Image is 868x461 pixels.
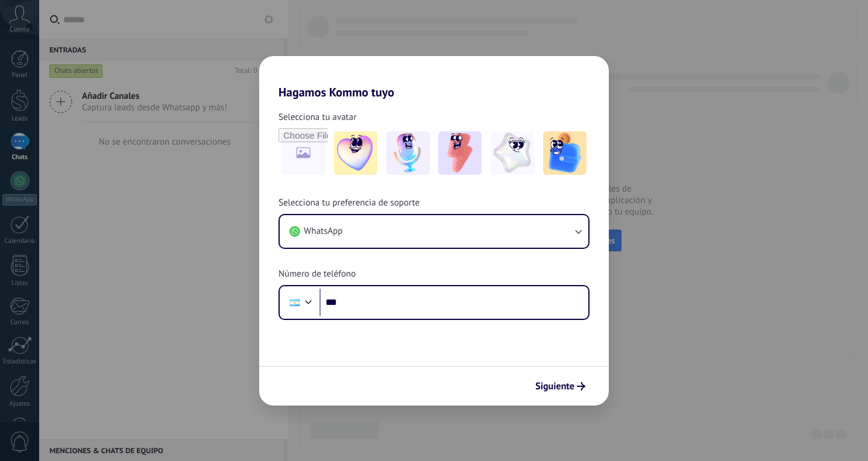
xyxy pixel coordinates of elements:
img: -3.jpeg [438,131,482,175]
img: -5.jpeg [543,131,587,175]
img: -1.jpeg [334,131,377,175]
span: Selecciona tu avatar [278,111,356,124]
button: Siguiente [530,376,591,397]
button: WhatsApp [280,215,588,248]
img: -2.jpeg [386,131,430,175]
span: Número de teléfono [278,268,356,280]
span: Siguiente [535,382,574,390]
h2: Hagamos Kommo tuyo [259,56,609,99]
img: -4.jpeg [491,131,534,175]
span: WhatsApp [304,225,342,237]
div: Argentina: + 54 [283,290,306,315]
span: Selecciona tu preferencia de soporte [278,197,420,209]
